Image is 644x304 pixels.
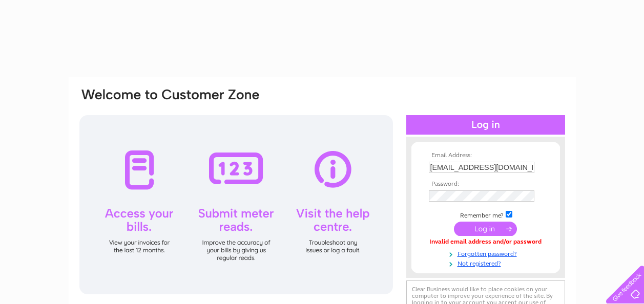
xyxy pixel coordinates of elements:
a: Forgotten password? [429,248,545,258]
th: Password: [426,181,545,188]
input: Submit [454,222,517,236]
div: Invalid email address and/or password [429,238,543,246]
a: Not registered? [429,258,545,268]
td: Remember me? [426,209,545,220]
th: Email Address: [426,152,545,159]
